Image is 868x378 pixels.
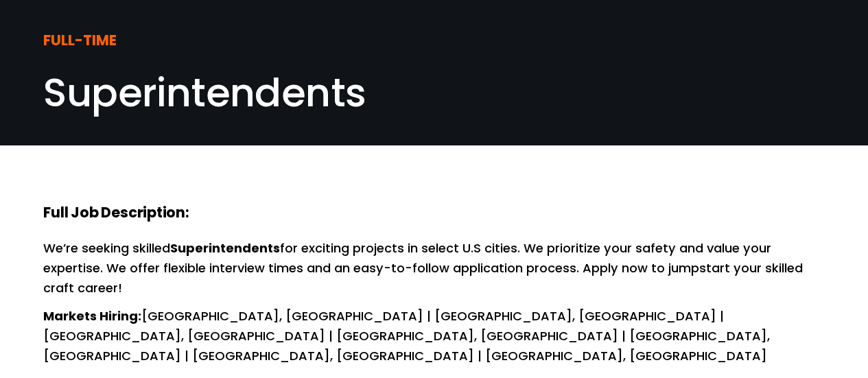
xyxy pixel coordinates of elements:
strong: Markets Hiring: [43,307,141,324]
strong: Full Job Description: [43,202,189,222]
p: [GEOGRAPHIC_DATA], [GEOGRAPHIC_DATA] | [GEOGRAPHIC_DATA], [GEOGRAPHIC_DATA] | [GEOGRAPHIC_DATA], ... [43,307,825,366]
strong: FULL-TIME [43,30,117,50]
p: We’re seeking skilled for exciting projects in select U.S cities. We prioritize your safety and v... [43,239,825,298]
span: Superintendents [43,65,366,120]
strong: Superintendents [170,239,280,257]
